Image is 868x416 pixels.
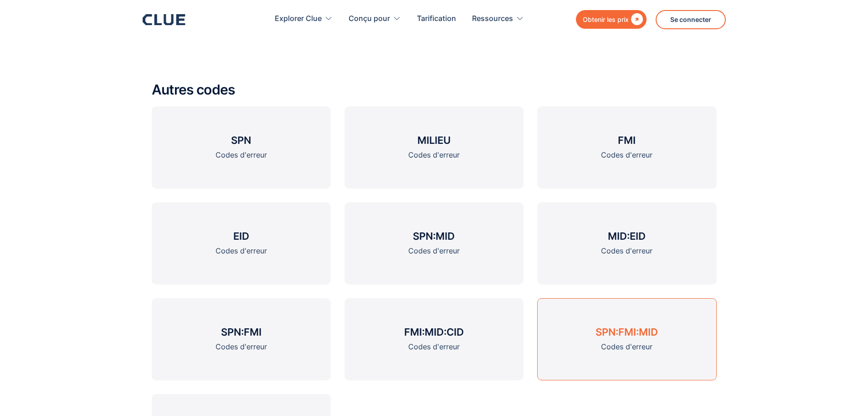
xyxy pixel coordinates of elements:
[417,14,456,23] font: Tarification
[472,14,513,23] font: Ressources
[472,5,524,33] div: Ressources
[231,134,251,146] font: SPN
[656,10,726,29] a: Se connecter
[408,246,460,255] font: Codes d'erreur
[344,298,524,380] a: FMI:MID:CIDCodes d'erreur
[417,5,456,33] a: Tarification
[537,106,716,189] a: FMICodes d'erreur
[275,14,322,23] font: Explorer Clue
[221,326,262,338] font: SPN:FMI
[216,150,267,159] font: Codes d'erreur
[349,5,401,33] div: Conçu pour
[670,16,711,23] font: Se connecter
[152,106,331,189] a: SPNCodes d'erreur
[275,5,333,33] div: Explorer Clue
[152,81,235,98] font: Autres codes
[618,134,636,146] font: FMI
[601,150,652,159] font: Codes d'erreur
[576,10,647,29] a: Obtenir les prix
[537,298,716,380] a: SPN:FMI:MIDCodes d'erreur
[216,246,267,255] font: Codes d'erreur
[349,14,390,23] font: Conçu pour
[216,342,267,351] font: Codes d'erreur
[583,16,629,23] font: Obtenir les prix
[408,150,460,159] font: Codes d'erreur
[601,246,652,255] font: Codes d'erreur
[344,202,524,284] a: SPN:MIDCodes d'erreur
[608,230,646,242] font: MID:EID
[233,230,249,242] font: EID
[601,342,652,351] font: Codes d'erreur
[404,326,464,338] font: FMI:MID:CID
[631,13,643,25] font: 
[152,298,331,380] a: SPN:FMICodes d'erreur
[152,202,331,284] a: EIDCodes d'erreur
[344,106,524,189] a: MILIEUCodes d'erreur
[537,202,716,284] a: MID:EIDCodes d'erreur
[413,230,455,242] font: SPN:MID
[417,134,451,146] font: MILIEU
[596,326,658,338] font: SPN:FMI:MID
[408,342,460,351] font: Codes d'erreur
